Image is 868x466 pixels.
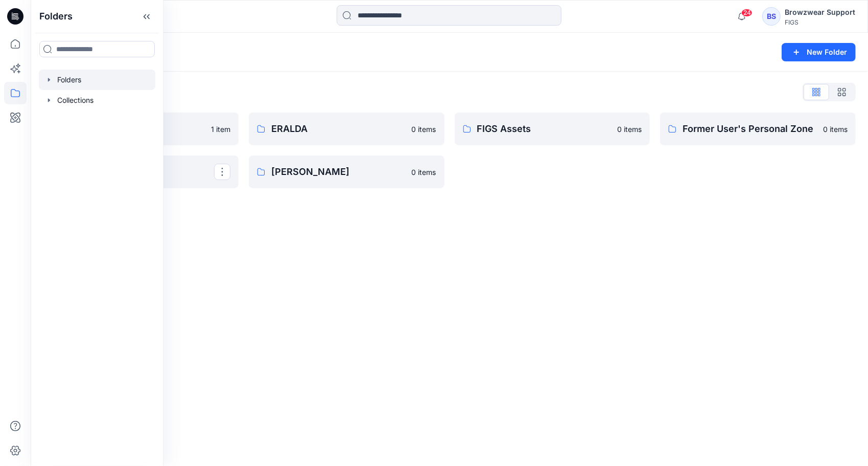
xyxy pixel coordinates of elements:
[249,156,444,188] a: [PERSON_NAME]0 items
[782,43,856,61] button: New Folder
[762,7,781,26] div: BS
[249,113,444,145] a: ERALDA0 items
[271,122,406,136] p: ERALDA
[741,9,753,17] span: 24
[785,18,855,26] div: FIGS
[455,113,650,145] a: FIGS Assets0 items
[412,167,436,177] p: 0 items
[211,124,230,135] p: 1 item
[785,6,855,18] div: Browzwear Support
[660,113,856,145] a: Former User's Personal Zone0 items
[823,124,848,135] p: 0 items
[412,124,436,135] p: 0 items
[477,122,612,136] p: FIGS Assets
[271,165,406,179] p: [PERSON_NAME]
[617,124,642,135] p: 0 items
[683,122,817,136] p: Former User's Personal Zone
